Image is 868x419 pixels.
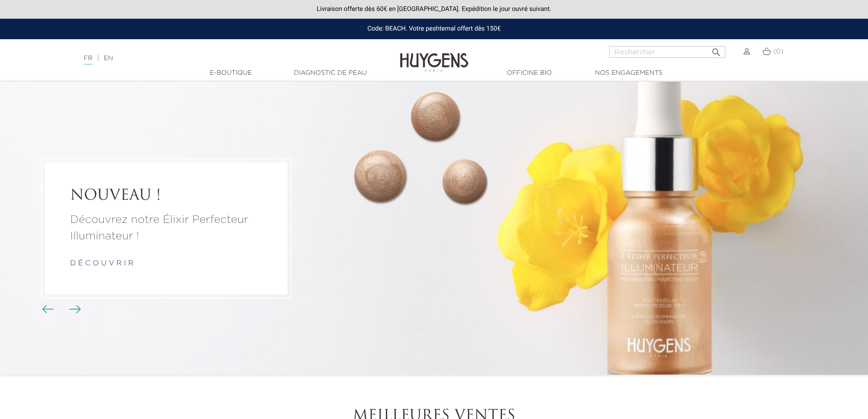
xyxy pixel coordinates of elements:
[609,46,725,58] input: Rechercher
[70,187,262,205] a: NOUVEAU !
[773,48,783,55] span: (0)
[711,44,722,55] i: 
[79,53,355,64] div: |
[484,68,575,78] a: Officine Bio
[104,55,113,62] a: EN
[46,303,75,316] div: Boutons du carrousel
[84,55,92,65] a: FR
[70,212,262,244] a: Découvrez notre Élixir Perfecteur Illuminateur !
[285,68,376,78] a: Diagnostic de peau
[583,68,674,78] a: Nos engagements
[708,43,724,56] button: 
[70,260,134,267] a: d é c o u v r i r
[185,68,277,78] a: E-Boutique
[400,38,468,73] img: Huygens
